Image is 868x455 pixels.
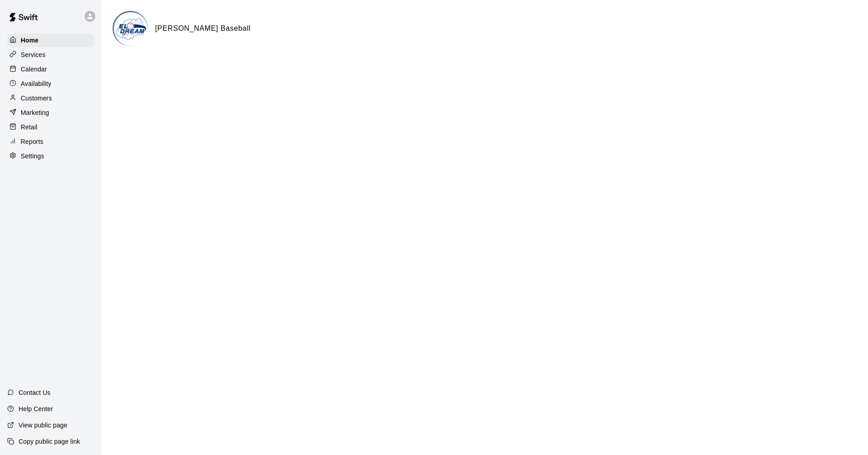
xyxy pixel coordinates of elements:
p: Calendar [21,65,47,74]
p: Help Center [19,404,53,413]
h6: [PERSON_NAME] Baseball [155,23,251,34]
a: Home [7,33,94,47]
p: View public page [19,421,67,430]
img: La Makina Baseball logo [114,12,148,46]
a: Settings [7,149,94,163]
p: Home [21,36,39,45]
p: Services [21,50,46,59]
p: Settings [21,152,44,161]
a: Customers [7,91,94,105]
p: Marketing [21,108,49,117]
a: Services [7,48,94,62]
p: Customers [21,94,52,103]
a: Retail [7,120,94,134]
a: Availability [7,77,94,90]
p: Retail [21,123,38,132]
p: Contact Us [19,388,51,397]
a: Reports [7,135,94,148]
p: Reports [21,137,43,146]
p: Availability [21,79,52,88]
p: Copy public page link [19,437,80,446]
a: Marketing [7,106,94,119]
a: Calendar [7,62,94,76]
